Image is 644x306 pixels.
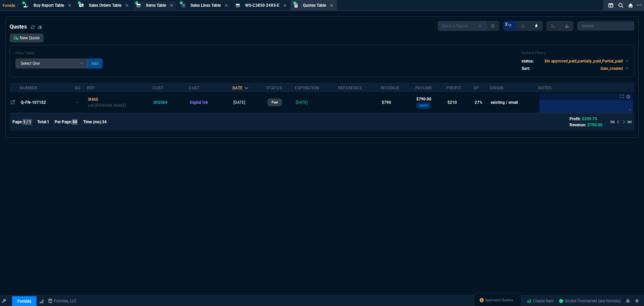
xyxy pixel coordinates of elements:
span: Q-FN-107152 [21,100,46,105]
span: Profit: [570,117,581,121]
span: Approved Quotes [485,298,513,303]
div: -- [76,99,84,105]
nx-icon: Open New Tab [637,2,641,8]
a: msbcCompanyName [46,298,78,304]
td: undefined [338,92,380,113]
div: Date [232,85,243,91]
p: seti.[PERSON_NAME] [88,102,152,108]
nx-icon: Close Tab [170,3,173,8]
nx-icon: Close Tab [283,3,286,8]
nx-icon: Search [616,1,626,9]
span: Sales Orders Table [89,3,121,8]
h4: Quotes [10,23,27,31]
nx-icon: Close Tab [330,3,333,8]
span: Quotes Table [303,3,326,8]
div: Number [20,85,37,91]
nx-icon: Close Tab [68,3,71,8]
div: Expiration [295,85,319,91]
div: SO [75,85,80,91]
h6: Filter Table [15,51,103,56]
span: $209.75 [582,117,597,121]
span: 34 [102,120,107,124]
span: Sales Lines Table [191,3,221,8]
span: 27% [475,100,482,105]
a: Create Item [524,296,556,306]
div: Status [266,85,282,91]
span: Items Table [146,3,166,8]
p: existing / email [491,99,537,105]
nx-icon: Close Tab [225,3,228,8]
p: status: [522,58,534,64]
span: Total: [37,120,47,124]
span: Time (ms): [83,120,102,124]
nx-icon: Open In Opposite Panel [11,100,15,105]
span: Page: [12,120,22,124]
span: 50 [72,119,78,125]
code: date_created [600,66,623,71]
span: Per Page: [55,120,72,124]
span: Buy Report Table [34,3,64,8]
span: 1 / 1 [22,119,32,125]
td: double click to filter by Rep [87,92,153,113]
p: SHAD [88,96,152,102]
span: Revenue: [570,123,586,127]
a: New Quote [10,34,44,42]
span: $790 [382,100,391,105]
span: WS-C3850-24XS-E [245,3,279,8]
div: profit [446,85,461,91]
a: 7gAt79dG22Utk2MeAACB [559,298,621,304]
div: origin [490,85,504,91]
span: 2 [505,21,507,27]
nx-icon: Close Workbench [626,1,635,9]
td: Open SO in Expanded View [75,92,87,113]
div: PayLink [415,85,432,91]
div: Cust [153,85,163,91]
div: Notes [538,85,552,91]
div: Reference [338,85,362,91]
div: Revenue [381,85,400,91]
input: Search [577,21,634,31]
span: DIG304 [154,100,167,105]
span: Digital Ink [190,100,208,105]
span: 1 [47,120,49,124]
code: $in approved,paid,partially_paid,Partial_paid [544,59,623,63]
nx-icon: Split Panels [606,1,616,9]
span: $210 [447,100,457,105]
span: Fornida [3,3,18,8]
span: $790.00 [587,123,602,127]
nx-icon: Close Tab [125,3,128,8]
p: $790.00 [416,96,445,102]
div: Cust [189,85,200,91]
div: GP [474,85,479,91]
td: [DATE] [232,92,266,113]
p: Sort: [522,65,530,72]
div: open [416,102,431,108]
td: [DATE] [295,92,338,113]
h6: Current Filters [522,51,629,55]
div: Rep [87,85,95,91]
span: Socket Connected (erp-fornida) [559,299,621,303]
